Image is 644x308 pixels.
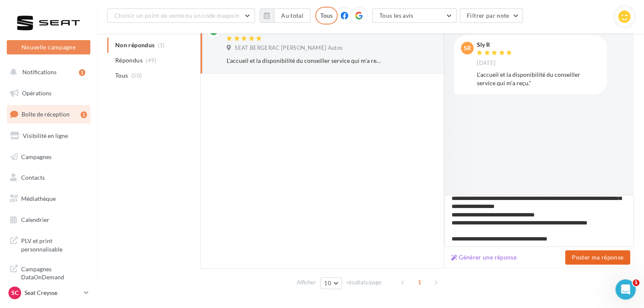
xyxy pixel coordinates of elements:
iframe: Intercom live chat [615,279,636,300]
p: Seat Creysse [24,289,81,297]
span: 1 [633,279,639,286]
span: 1 [413,276,426,289]
button: Nouvelle campagne [7,40,90,54]
span: Calendrier [21,216,49,223]
span: (49) [146,57,156,64]
span: Répondus [115,56,143,65]
a: Visibilité en ligne [5,127,92,145]
div: L'accueil et la disponibilité du conseiller service qui m'a reçu." [227,57,382,65]
span: Médiathèque [21,195,56,202]
a: Contacts [5,169,92,186]
div: 1 [81,111,87,118]
span: (50) [131,72,142,79]
span: Contacts [21,174,45,181]
div: Tous [315,7,338,24]
span: PLV et print personnalisable [21,235,87,253]
span: Tous [115,71,128,80]
a: Opérations [5,84,92,102]
div: 1 [79,69,85,76]
span: Visibilité en ligne [23,132,68,139]
div: Sly R [477,42,514,48]
span: Opérations [22,89,51,97]
button: Notifications 1 [5,63,89,81]
button: Au total [260,8,311,23]
button: 10 [320,277,342,289]
span: Campagnes DataOnDemand [21,263,87,281]
button: Tous les avis [372,8,457,23]
button: Poster ma réponse [565,250,630,265]
span: résultats/page [346,278,382,286]
span: SEAT BERGERAC [PERSON_NAME] Autos [235,44,343,52]
span: SR [464,44,471,52]
a: PLV et print personnalisable [5,232,92,257]
span: Tous les avis [379,12,414,19]
span: Afficher [297,278,316,286]
button: Filtrer par note [460,8,523,23]
span: Boîte de réception [22,111,70,118]
button: Au total [274,8,311,23]
span: [DATE] [477,59,495,67]
a: Campagnes [5,148,92,166]
span: Choisir un point de vente ou un code magasin [114,12,239,19]
span: Notifications [22,68,57,76]
span: 10 [324,280,331,286]
a: Campagnes DataOnDemand [5,260,92,285]
span: Campagnes [21,153,51,160]
div: L'accueil et la disponibilité du conseiller service qui m'a reçu." [477,70,600,87]
a: Médiathèque [5,190,92,208]
a: SC Seat Creysse [7,285,90,301]
a: Calendrier [5,211,92,229]
button: Choisir un point de vente ou un code magasin [107,8,255,23]
span: SC [11,289,19,297]
button: Générer une réponse [448,252,520,262]
a: Boîte de réception1 [5,105,92,123]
